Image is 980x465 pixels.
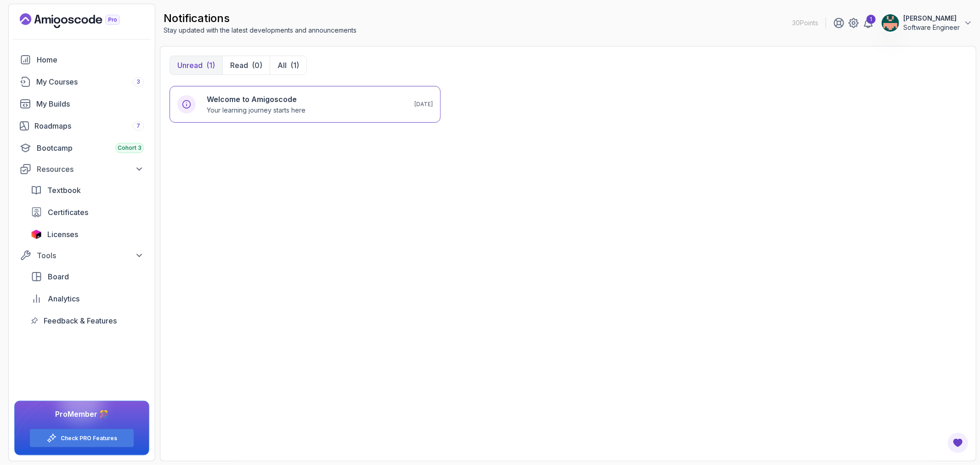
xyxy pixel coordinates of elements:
span: Analytics [48,293,79,304]
a: courses [14,73,149,91]
a: textbook [25,181,149,199]
a: certificates [25,203,149,221]
span: Cohort 3 [118,144,142,152]
a: roadmaps [14,117,149,135]
span: 3 [136,78,140,85]
button: Read(0) [222,56,270,74]
a: board [25,267,149,286]
a: home [14,51,149,69]
div: Resources [37,164,144,175]
span: Feedback & Features [44,315,117,326]
span: Textbook [47,185,81,196]
button: user profile image[PERSON_NAME]Software Engineer [881,14,973,32]
button: All(1) [270,56,306,74]
button: Tools [14,247,149,264]
a: analytics [25,289,149,308]
button: Open Feedback Button [947,432,969,454]
div: Roadmaps [34,120,144,131]
h6: Welcome to Amigoscode [207,94,306,105]
button: Unread(1) [170,56,222,74]
a: feedback [25,312,149,330]
span: 7 [136,122,140,130]
h2: notifications [164,11,357,26]
div: My Builds [36,98,144,109]
div: 1 [867,15,876,24]
span: Certificates [48,207,88,218]
p: Stay updated with the latest developments and announcements [164,26,357,35]
img: jetbrains icon [31,230,42,239]
a: bootcamp [14,139,149,157]
div: (0) [252,60,262,71]
p: Your learning journey starts here [207,106,306,115]
span: Board [48,271,69,282]
a: Landing page [20,13,141,28]
div: (1) [290,60,299,71]
p: Software Engineer [903,23,960,32]
p: All [278,60,287,71]
span: Licenses [47,229,78,240]
div: My Courses [36,76,144,87]
p: Unread [177,60,203,71]
div: (1) [206,60,215,71]
div: Home [37,54,144,65]
button: Check PRO Features [29,429,134,448]
p: Read [230,60,248,71]
p: [PERSON_NAME] [903,14,960,23]
p: 30 Points [792,18,818,28]
img: user profile image [882,14,899,32]
div: Bootcamp [37,142,144,153]
a: Check PRO Features [61,435,117,442]
a: licenses [25,225,149,244]
a: builds [14,95,149,113]
button: Resources [14,161,149,177]
p: [DATE] [414,101,433,108]
a: 1 [863,17,874,28]
div: Tools [37,250,144,261]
